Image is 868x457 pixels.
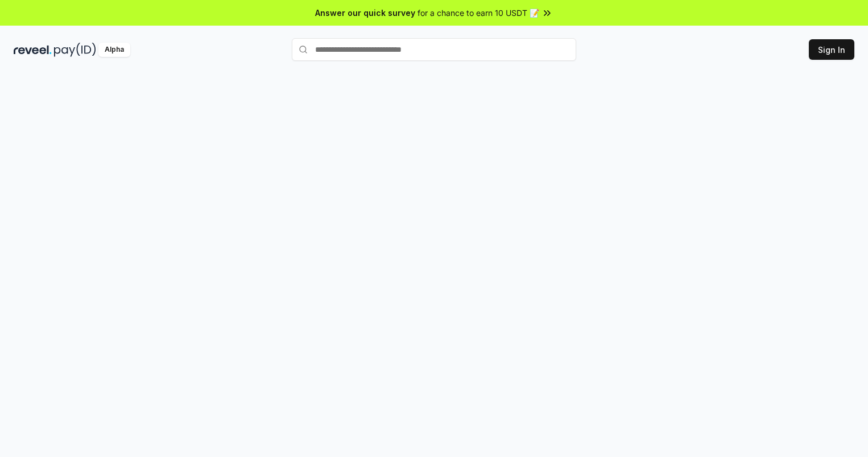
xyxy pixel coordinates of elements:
img: reveel_dark [14,43,52,57]
div: Alpha [98,43,130,57]
span: Answer our quick survey [315,7,415,19]
img: pay_id [54,43,96,57]
span: for a chance to earn 10 USDT 📝 [418,7,539,19]
button: Sign In [809,39,854,60]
